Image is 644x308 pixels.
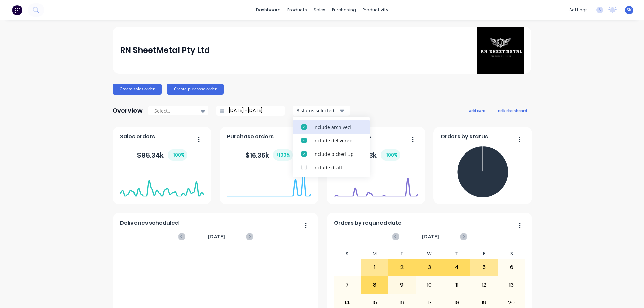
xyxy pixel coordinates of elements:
div: W [416,249,443,259]
div: purchasing [329,5,359,15]
span: Orders by required date [334,219,402,227]
div: sales [310,5,329,15]
div: 3 [416,259,443,276]
div: M [361,249,388,259]
div: 11 [443,276,470,293]
div: 6 [498,259,525,276]
button: edit dashboard [494,106,531,115]
div: settings [566,5,591,15]
div: 3 status selected [297,107,339,114]
div: 12 [471,276,497,293]
div: Include draft [313,164,362,171]
div: F [470,249,498,259]
div: + 100 % [273,149,293,161]
button: Create purchase order [167,84,224,95]
div: Include delivered [313,137,362,144]
img: RN SheetMetal Pty Ltd [477,27,524,74]
div: 7 [334,276,361,293]
span: [DATE] [208,233,225,240]
button: add card [465,106,490,115]
div: productivity [359,5,392,15]
a: dashboard [253,5,284,15]
span: SK [627,7,632,13]
div: $ 16.36k [245,149,293,161]
button: 3 status selected [293,106,350,116]
div: 1 [361,259,388,276]
div: T [443,249,471,259]
span: Purchase orders [227,133,274,141]
div: S [498,249,525,259]
div: + 100 % [168,149,187,161]
div: Include archived [313,124,362,131]
div: 4 [443,259,470,276]
img: Factory [12,5,22,15]
span: [DATE] [422,233,439,240]
div: $ 95.34k [137,149,187,161]
div: 8 [361,276,388,293]
div: + 100 % [381,149,400,161]
button: Create sales order [113,84,162,95]
span: Orders by status [441,133,488,141]
div: $ 27.23k [352,149,400,161]
div: Include picked up [313,150,362,158]
div: 5 [471,259,497,276]
div: S [334,249,361,259]
div: Overview [113,104,143,117]
div: RN SheetMetal Pty Ltd [120,44,210,57]
div: products [284,5,310,15]
div: T [388,249,416,259]
div: 9 [389,276,416,293]
div: 2 [389,259,416,276]
span: Sales orders [120,133,155,141]
div: 10 [416,276,443,293]
div: 13 [498,276,525,293]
